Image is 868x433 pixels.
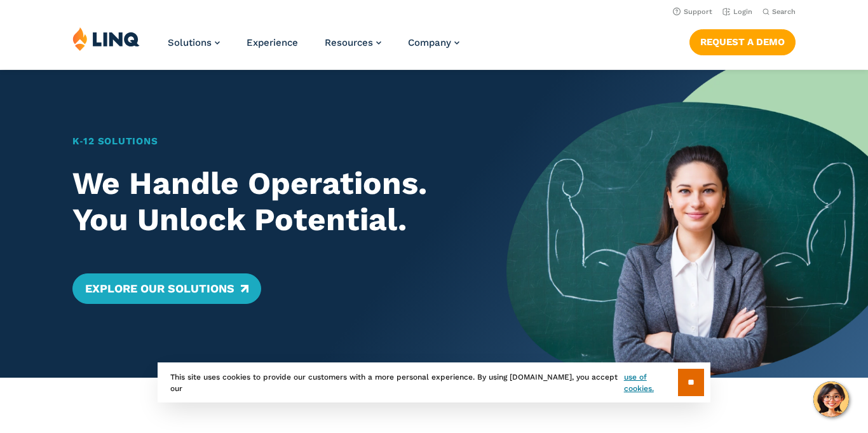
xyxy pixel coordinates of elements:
[673,8,712,16] a: Support
[408,37,451,48] span: Company
[168,37,212,48] span: Solutions
[408,37,459,48] a: Company
[772,8,796,16] span: Search
[158,362,710,402] div: This site uses cookies to provide our customers with a more personal experience. By using [DOMAIN...
[325,37,373,48] span: Resources
[72,165,471,237] h2: We Handle Operations. You Unlock Potential.
[247,37,298,48] a: Experience
[722,8,752,16] a: Login
[763,7,796,17] button: Open Search Bar
[325,37,381,48] a: Resources
[168,27,459,69] nav: Primary Navigation
[72,273,261,304] a: Explore Our Solutions
[689,29,796,55] a: Request a Demo
[72,134,471,149] h1: K‑12 Solutions
[506,70,868,378] img: Home Banner
[72,27,140,51] img: LINQ | K‑12 Software
[689,27,796,55] nav: Button Navigation
[168,37,220,48] a: Solutions
[624,371,678,394] a: use of cookies.
[813,381,849,417] button: Hello, have a question? Let’s chat.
